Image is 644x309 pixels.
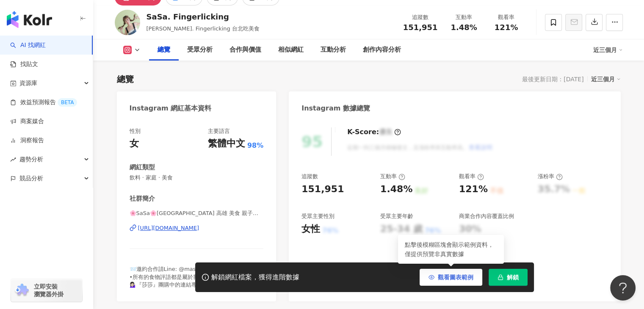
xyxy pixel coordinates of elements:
a: 找貼文 [10,60,38,69]
div: SaSa. Fingerlicking [146,11,260,22]
div: 151,951 [301,183,344,196]
button: 解鎖 [489,269,528,286]
div: K-Score : [347,127,401,137]
span: 資源庫 [19,74,37,93]
div: 女 [130,137,139,150]
img: logo [7,11,52,28]
div: 追蹤數 [403,13,438,22]
span: 解鎖 [507,274,519,281]
div: 合作與價值 [229,45,261,55]
div: 總覽 [158,45,170,55]
div: 性別 [130,127,141,135]
img: KOL Avatar [115,10,140,35]
span: 立即安裝 瀏覽器外掛 [34,283,64,298]
div: 商業合作內容覆蓋比例 [459,212,514,220]
div: 相似網紅 [278,45,304,55]
div: 觀看率 [490,13,522,22]
span: 🌸SaSa🌸[GEOGRAPHIC_DATA] 高雄 美食 親子｜[PERSON_NAME],Chia-An | sasa_finger_licking [130,210,264,217]
div: 互動率 [448,13,480,22]
img: chrome extension [14,284,30,297]
a: chrome extension立即安裝 瀏覽器外掛 [11,279,82,302]
div: 社群簡介 [130,194,155,203]
div: Instagram 網紅基本資料 [130,104,212,113]
div: 受眾主要年齡 [380,212,413,220]
div: 漲粉率 [538,173,563,180]
span: rise [10,157,16,163]
a: [URL][DOMAIN_NAME] [130,224,264,232]
div: 網紅類型 [130,163,155,172]
a: 效益預測報告BETA [10,98,77,107]
div: 近三個月 [591,74,621,85]
div: 繁體中文 [208,137,245,150]
div: 觀看率 [459,173,484,180]
div: 創作內容分析 [363,45,401,55]
a: 洞察報告 [10,136,44,145]
div: 追蹤數 [301,173,318,180]
span: 競品分析 [19,169,43,188]
span: 121% [495,23,518,32]
div: 受眾主要性別 [301,212,334,220]
div: 女性 [301,223,320,236]
span: 飲料 · 家庭 · 美食 [130,174,264,182]
div: 互動分析 [321,45,346,55]
span: [PERSON_NAME]. Fingerlicking 台北吃美食 [146,25,260,32]
a: searchAI 找網紅 [10,41,46,50]
button: 觀看圖表範例 [420,269,482,286]
div: 受眾分析 [187,45,213,55]
span: 151,951 [403,23,438,32]
div: 主要語言 [208,127,230,135]
div: 121% [459,183,488,196]
span: 趨勢分析 [19,150,43,169]
span: 觀看圖表範例 [438,274,473,281]
div: Instagram 數據總覽 [301,104,370,113]
span: 98% [247,141,263,150]
div: 總覽 [117,73,134,85]
div: 解鎖網紅檔案，獲得進階數據 [211,273,299,282]
span: 1.48% [451,23,477,32]
a: 商案媒合 [10,117,44,126]
div: 1.48% [380,183,412,196]
div: 互動率 [380,173,405,180]
div: 近三個月 [593,43,623,57]
div: 點擊後模糊區塊會顯示範例資料，僅提供預覽非真實數據 [398,235,504,264]
div: 最後更新日期：[DATE] [522,76,583,83]
div: [URL][DOMAIN_NAME] [138,224,199,232]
